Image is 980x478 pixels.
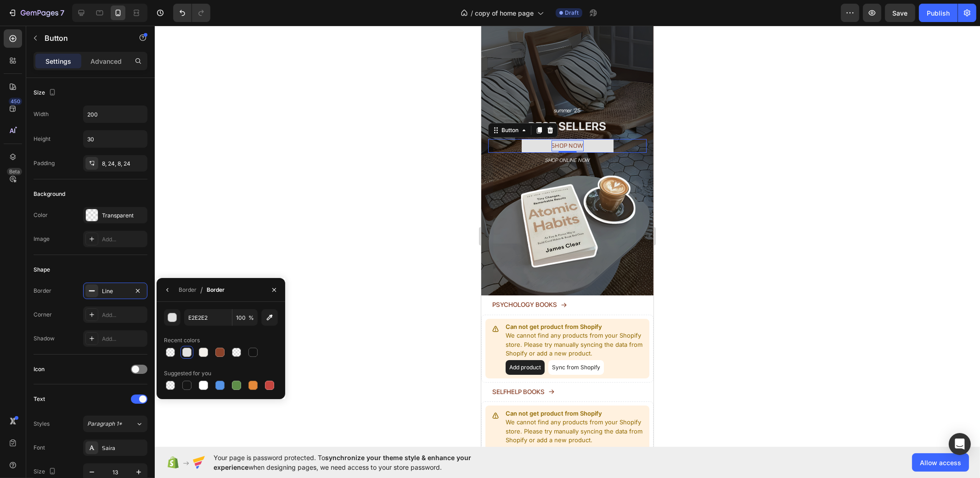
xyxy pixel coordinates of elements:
[34,110,49,118] div: Width
[164,369,211,378] div: Suggested for you
[919,4,957,22] button: Publish
[34,87,58,99] div: Size
[920,458,961,467] span: Allow access
[34,190,65,198] div: Background
[34,395,45,403] div: Text
[102,235,145,244] div: Add...
[102,160,145,168] div: 8, 24, 8, 24
[184,309,232,326] input: Eg: FFFFFF
[102,335,145,343] div: Add...
[248,314,254,322] span: %
[173,4,210,22] div: Undo/Redo
[34,266,50,274] div: Shape
[34,311,52,319] div: Corner
[481,26,653,447] iframe: Design area
[4,4,68,22] button: 7
[214,453,507,472] span: Your page is password protected. To when designing pages, we need access to your store password.
[34,420,50,428] div: Styles
[885,4,915,22] button: Save
[949,433,971,455] div: Open Intercom Messenger
[102,211,145,220] div: Transparent
[83,416,147,432] button: Paragraph 1*
[34,287,51,295] div: Border
[87,420,122,428] span: Paragraph 1*
[102,444,145,452] div: Saira
[34,135,51,143] div: Height
[200,284,203,295] span: /
[565,9,579,17] span: Draft
[927,8,950,18] div: Publish
[102,311,145,319] div: Add...
[45,33,123,44] p: Button
[34,159,55,167] div: Padding
[45,56,71,66] p: Settings
[34,365,45,373] div: Icon
[164,336,200,345] div: Recent colors
[60,7,64,18] p: 7
[475,8,534,18] span: copy of home page
[34,235,50,243] div: Image
[207,286,225,294] div: Border
[179,286,197,294] div: Border
[84,131,147,147] input: Auto
[893,9,908,17] span: Save
[7,168,22,175] div: Beta
[102,287,129,295] div: Line
[9,98,22,105] div: 450
[34,211,48,219] div: Color
[34,466,58,478] div: Size
[34,334,55,343] div: Shadow
[471,8,473,18] span: /
[34,444,45,452] div: Font
[214,454,471,471] span: synchronize your theme style & enhance your experience
[912,453,969,472] button: Allow access
[84,106,147,122] input: Auto
[90,56,122,66] p: Advanced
